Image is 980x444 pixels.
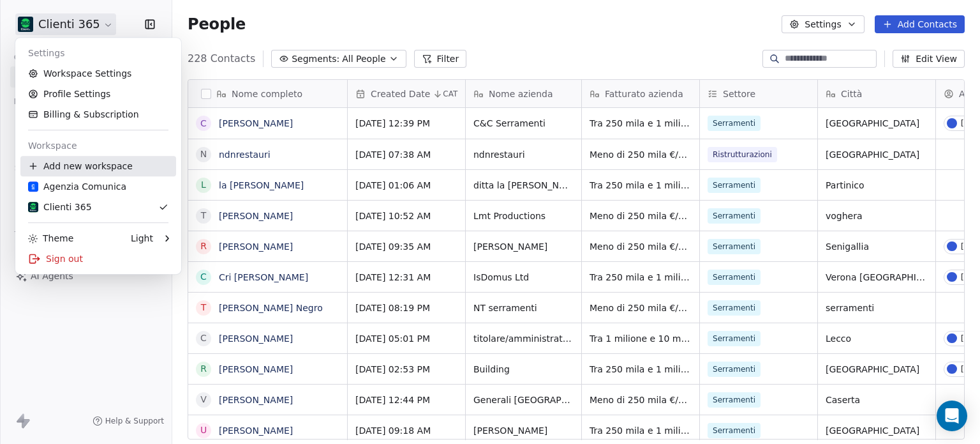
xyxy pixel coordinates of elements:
div: Theme [28,232,73,245]
div: Add new workspace [20,156,176,176]
div: Workspace [20,135,176,156]
div: Sign out [20,249,176,269]
a: Billing & Subscription [20,104,176,125]
div: Clienti 365 [28,201,92,213]
div: Agenzia Comunica [28,180,126,193]
a: Profile Settings [20,84,176,104]
img: clienti365-logo-quadrato-negativo.png [28,202,38,212]
div: Settings [20,43,176,63]
img: agenzia-comunica-profilo-FB.png [28,181,38,192]
div: Light [131,232,153,245]
a: Workspace Settings [20,63,176,84]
